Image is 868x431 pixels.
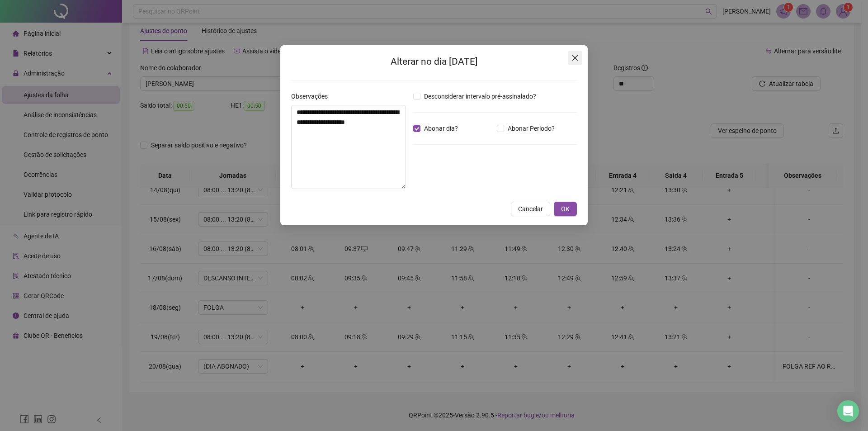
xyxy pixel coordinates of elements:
[291,91,334,101] label: Observações
[420,123,462,133] span: Abonar dia?
[511,202,550,216] button: Cancelar
[837,400,859,422] div: Open Intercom Messenger
[518,204,543,214] span: Cancelar
[568,51,582,65] button: Close
[291,54,577,69] h2: Alterar no dia [DATE]
[554,202,577,216] button: OK
[420,91,540,101] span: Desconsiderar intervalo pré-assinalado?
[561,204,570,214] span: OK
[504,123,558,133] span: Abonar Período?
[571,54,579,62] span: close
